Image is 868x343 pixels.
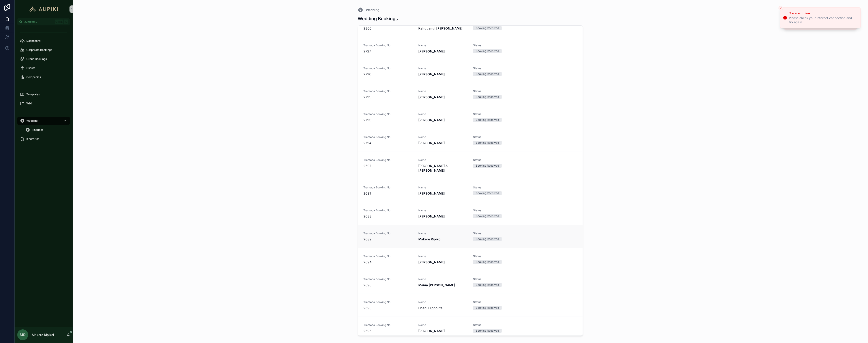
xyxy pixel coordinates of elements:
a: Tramada Booking No.2689NameMakere RipikoiStatusBooking Received [358,225,583,248]
span: Name [418,186,468,189]
span: Status [473,232,522,235]
span: Status [473,67,522,70]
strong: [PERSON_NAME] [418,72,445,76]
div: Booking Received [476,329,499,333]
span: 2727 [364,49,413,54]
span: Tramada Booking No. [364,135,413,139]
div: Please check your internet connection and try again [789,16,857,24]
strong: [PERSON_NAME] [418,191,445,195]
div: Booking Received [476,164,499,168]
span: Wiki [26,102,32,105]
a: Tramada Booking No.2726Name[PERSON_NAME]StatusBooking Received [358,60,583,83]
span: Status [473,277,522,281]
span: 2688 [364,214,413,219]
a: Corporate Bookings [17,46,70,54]
span: Companies [26,75,41,79]
span: Name [418,254,468,258]
span: Tramada Booking No. [364,112,413,116]
span: Status [473,254,522,258]
div: scrollable content [15,25,73,149]
span: Templates [26,93,40,96]
a: Tramada Booking No.2694Name[PERSON_NAME]StatusBooking Received [358,248,583,271]
span: K [64,20,68,24]
span: 2725 [364,95,413,99]
p: Makere Ripikoi [32,333,54,337]
a: Tramada Booking No.2696Name[PERSON_NAME]StatusBooking Received [358,317,583,340]
strong: [PERSON_NAME] [418,214,445,218]
span: 2726 [364,72,413,76]
div: You are offline [789,11,857,16]
strong: Makere Ripikoi [418,237,441,241]
a: Clients [17,64,70,72]
a: Tramada Booking No.2727Name[PERSON_NAME]StatusBooking Received [358,37,583,60]
span: Status [473,135,522,139]
button: Close toast [779,6,783,10]
span: 2724 [364,141,413,145]
span: Corporate Bookings [26,48,52,52]
span: MR [20,332,26,338]
span: Tramada Booking No. [364,158,413,162]
a: Tramada Booking No.2691Name[PERSON_NAME]StatusBooking Received [358,179,583,202]
a: Companies [17,73,70,81]
a: Tramada Booking No.2688Name[PERSON_NAME]StatusBooking Received [358,202,583,225]
span: Status [473,186,522,189]
a: Templates [17,90,70,99]
span: 2800 [364,26,413,31]
strong: [PERSON_NAME] [418,141,445,145]
h1: Wedding Bookings [358,15,398,22]
span: Name [418,323,468,327]
strong: [PERSON_NAME] & [PERSON_NAME] [418,164,449,172]
div: Booking Received [476,26,499,30]
span: 2694 [364,260,413,264]
strong: Mama [PERSON_NAME] [418,283,455,287]
span: Status [473,112,522,116]
span: Tramada Booking No. [364,323,413,327]
button: Jump to...CtrlK [17,18,70,25]
div: Booking Received [476,118,499,122]
span: Tramada Booking No. [364,44,413,47]
div: Booking Received [476,95,499,99]
span: Name [418,44,468,47]
strong: [PERSON_NAME] [418,260,445,264]
span: Wedding [366,8,380,12]
span: Name [418,67,468,70]
span: 2691 [364,191,413,196]
span: Ctrl [55,20,63,24]
span: 2698 [364,283,413,287]
span: Name [418,277,468,281]
a: Dashboard [17,37,70,45]
span: Clients [26,66,35,70]
span: 2697 [364,164,413,168]
span: Status [473,323,522,327]
span: Wedding [26,119,37,123]
span: Tramada Booking No. [364,186,413,189]
span: Name [418,209,468,212]
strong: [PERSON_NAME] [418,95,445,99]
div: Booking Received [476,306,499,310]
span: Group Bookings [26,57,47,61]
span: Name [418,158,468,162]
span: Tramada Booking No. [364,232,413,235]
span: Name [418,135,468,139]
span: Status [473,89,522,93]
span: 2690 [364,306,413,310]
span: Status [473,209,522,212]
span: Dashboard [26,39,40,43]
strong: [PERSON_NAME] [418,118,445,122]
span: Status [473,158,522,162]
strong: Kahutianui [PERSON_NAME] [418,26,463,30]
strong: [PERSON_NAME] [418,49,445,53]
img: App logo [27,5,60,13]
span: Finances [32,128,43,132]
span: Tramada Booking No. [364,300,413,304]
span: Status [473,44,522,47]
span: 2689 [364,237,413,242]
a: Tramada Booking No.2723Name[PERSON_NAME]StatusBooking Received [358,106,583,129]
span: Tramada Booking No. [364,277,413,281]
span: Status [473,300,522,304]
a: Group Bookings [17,55,70,63]
span: Itineraries [26,137,39,141]
div: Booking Received [476,237,499,241]
span: Tramada Booking No. [364,254,413,258]
span: 2696 [364,329,413,333]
